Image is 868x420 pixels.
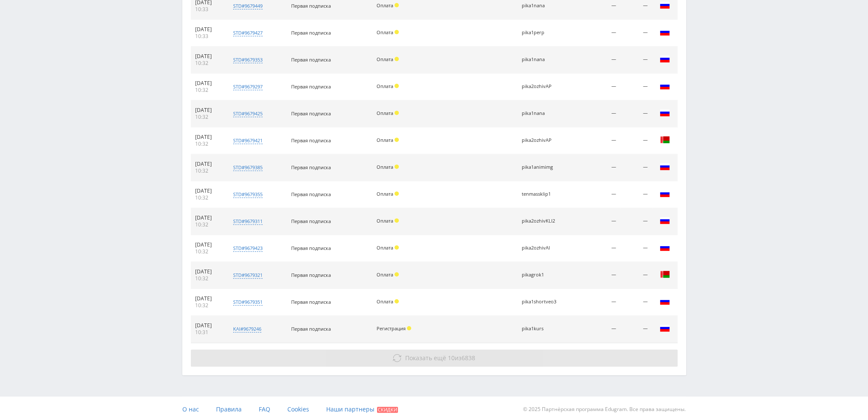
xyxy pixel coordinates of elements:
div: [DATE] [195,53,221,60]
td: — [576,100,621,127]
td: — [576,127,621,154]
div: std#9679385 [233,164,263,171]
div: pika1animimg [521,164,560,170]
td: — [576,316,621,343]
span: Оплата [377,298,393,305]
div: pika1perp [521,30,560,35]
div: 10:32 [195,141,221,147]
td: — [576,208,621,235]
div: 10:32 [195,221,221,228]
span: Оплата [377,83,393,89]
td: — [620,127,652,154]
span: Первая подписка [291,326,331,332]
td: — [576,262,621,289]
div: std#9679321 [233,272,263,279]
div: std#9679449 [233,3,263,9]
div: [DATE] [195,161,221,167]
td: — [576,154,621,181]
div: 10:32 [195,87,221,94]
span: Первая подписка [291,3,331,9]
span: Холд [395,245,399,250]
span: Оплата [377,164,393,170]
div: pika2ozhivAP [521,84,560,89]
span: Холд [395,84,399,88]
div: kai#9679246 [233,326,261,332]
div: [DATE] [195,26,221,33]
span: Cookies [287,405,309,413]
span: Холд [395,272,399,276]
span: О нас [182,405,199,413]
span: Оплата [377,244,393,251]
span: Оплата [377,56,393,62]
td: — [576,235,621,262]
div: 10:33 [195,6,221,13]
div: [DATE] [195,241,221,248]
div: std#9679355 [233,191,263,198]
span: Первая подписка [291,137,331,144]
span: Наши партнеры [326,405,374,413]
div: pika1nana [521,111,560,116]
div: std#9679427 [233,29,263,36]
td: — [576,73,621,100]
span: Первая подписка [291,299,331,305]
span: Оплата [377,110,393,116]
div: [DATE] [195,134,221,141]
span: Холд [395,30,399,34]
span: Первая подписка [291,110,331,117]
div: 10:32 [195,275,221,282]
span: Холд [395,218,399,223]
td: — [576,181,621,208]
td: — [620,73,652,100]
img: blr.png [660,135,670,145]
td: — [620,154,652,181]
div: std#9679311 [233,218,263,225]
span: Первая подписка [291,245,331,251]
div: tenmassklip1 [521,191,560,197]
td: — [620,208,652,235]
div: pika1nana [521,57,560,62]
img: rus.png [660,81,670,91]
span: Оплата [377,217,393,224]
img: rus.png [660,296,670,306]
span: Холд [395,3,399,7]
div: 10:32 [195,60,221,67]
button: Показать ещё 10из6838 [191,350,678,367]
img: rus.png [660,215,670,226]
div: [DATE] [195,268,221,275]
div: 10:33 [195,33,221,40]
img: rus.png [660,188,670,199]
span: Холд [395,164,399,169]
div: std#9679297 [233,83,263,90]
img: rus.png [660,27,670,37]
div: [DATE] [195,80,221,87]
span: Скидки [377,407,398,413]
span: из [405,354,475,362]
span: Первая подписка [291,272,331,278]
div: [DATE] [195,188,221,194]
span: Первая подписка [291,29,331,36]
td: — [620,47,652,73]
span: Холд [407,326,411,330]
span: Первая подписка [291,191,331,197]
span: Правила [216,405,242,413]
div: 10:31 [195,329,221,336]
div: pika2ozhivKLI2 [521,218,560,224]
img: rus.png [660,162,670,172]
img: blr.png [660,269,670,279]
img: rus.png [660,108,670,118]
span: Первая подписка [291,83,331,90]
div: 10:32 [195,167,221,174]
img: rus.png [660,242,670,253]
div: std#9679353 [233,56,263,63]
div: std#9679421 [233,137,263,144]
span: FAQ [259,405,270,413]
span: Первая подписка [291,218,331,224]
span: Показать ещё [405,354,446,362]
span: Первая подписка [291,164,331,170]
span: Холд [395,111,399,115]
div: 10:32 [195,248,221,255]
span: Оплата [377,29,393,35]
span: Холд [395,299,399,303]
span: Холд [395,191,399,196]
div: 10:32 [195,194,221,201]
